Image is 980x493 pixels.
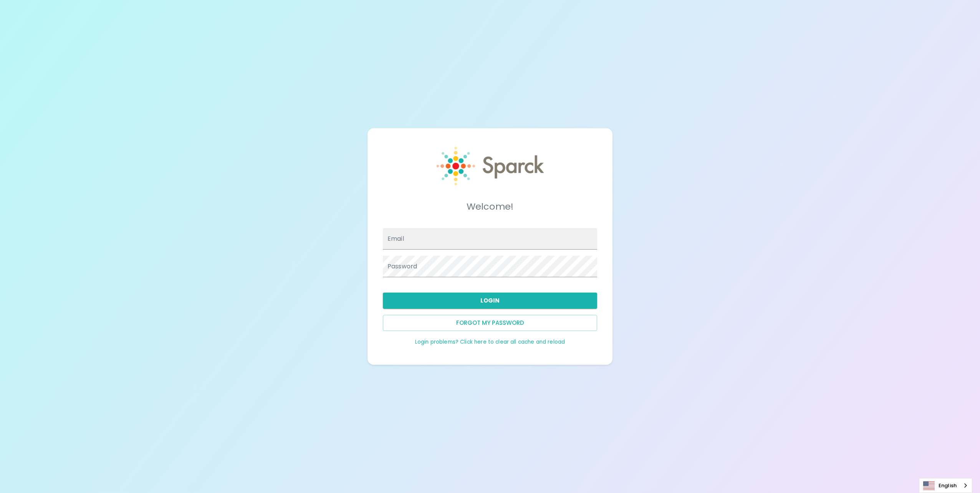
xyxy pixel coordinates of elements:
img: Sparck logo [437,147,544,185]
h5: Welcome! [383,200,597,213]
a: Login problems? Click here to clear all cache and reload [415,338,565,346]
button: Login [383,293,597,309]
button: Forgot my password [383,315,597,331]
a: English [919,478,972,493]
div: Language [919,478,972,493]
aside: Language selected: English [919,478,972,493]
